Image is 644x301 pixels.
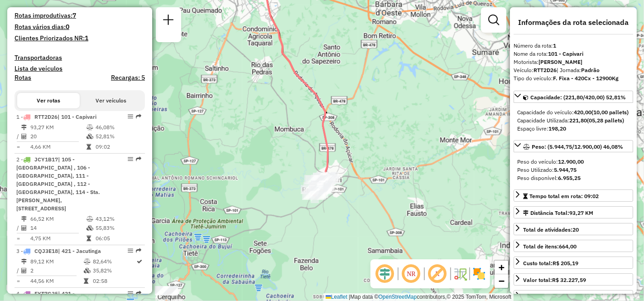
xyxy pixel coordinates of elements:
[30,277,83,286] td: 44,56 KM
[72,11,76,19] strong: 7
[155,286,178,295] div: Atividade não roteirizada - MARIA DENIR FONSECA
[16,266,21,275] td: /
[514,50,633,58] div: Nome da rota:
[400,263,422,285] span: Ocultar NR
[553,260,578,267] strong: R$ 205,19
[514,154,633,186] div: Peso: (5.944,75/12.900,00) 46,08%
[95,214,141,223] td: 43,12%
[427,263,448,285] span: Exibir rótulo
[548,125,566,132] strong: 198,20
[128,114,133,119] em: Opções
[155,286,178,296] div: Atividade não roteirizada - MARIA DENIR FONSECA
[30,214,86,223] td: 66,52 KM
[17,93,80,108] button: Ver rotas
[514,105,633,136] div: Capacidade: (221,80/420,00) 52,81%
[14,54,145,62] h4: Transportadoras
[485,11,503,29] a: Exibir filtros
[16,248,101,254] span: 3 -
[21,125,27,130] i: Distância Total
[95,223,141,233] td: 55,83%
[80,93,142,108] button: Ver veículos
[517,117,630,125] div: Capacidade Utilizada:
[499,262,505,273] span: +
[14,23,145,31] h4: Rotas vários dias:
[21,259,27,264] i: Distância Total
[16,156,100,212] span: | 105 - [GEOGRAPHIC_DATA] , 106 - [GEOGRAPHIC_DATA], 111 - [GEOGRAPHIC_DATA] , 112 - [GEOGRAPHIC_...
[495,274,508,288] a: Zoom out
[30,234,86,243] td: 4,75 KM
[155,286,178,295] div: Atividade não roteirizada - MARIA DENIR FONSECA
[587,117,624,124] strong: (05,28 pallets)
[374,263,396,285] span: Ocultar deslocamento
[472,267,486,281] img: Exibir/Ocultar setores
[87,225,93,231] i: % de utilização da cubagem
[84,259,91,264] i: % de utilização do peso
[379,294,417,300] a: OpenStreetMap
[552,277,586,283] strong: R$ 32.227,59
[92,277,136,286] td: 02:58
[514,140,633,152] a: Peso: (5.944,75/12.900,00) 46,08%
[529,193,599,199] span: Tempo total em rota: 09:02
[514,58,633,66] div: Motorista:
[128,248,133,253] em: Opções
[514,206,633,218] a: Distância Total:93,27 KM
[523,226,579,233] span: Total de atividades:
[136,114,141,119] em: Rota exportada
[34,156,58,163] span: JCY1B17
[517,158,584,165] span: Peso do veículo:
[514,273,633,286] a: Valor total:R$ 32.227,59
[572,226,579,233] strong: 20
[514,74,633,83] div: Tipo do veículo:
[58,248,101,254] span: | 421 - Jacutinga
[514,189,633,202] a: Tempo total em rota: 09:02
[16,234,21,243] td: =
[559,243,577,250] strong: 664,00
[34,248,58,254] span: CQJ3E18
[16,156,100,212] span: 2 -
[553,42,556,49] strong: 1
[136,156,141,162] em: Rota exportada
[87,216,93,222] i: % de utilização do peso
[14,65,145,73] h4: Lista de veículos
[533,67,557,73] strong: RTT2D26
[136,248,141,253] em: Rota exportada
[517,125,630,133] div: Espaço livre:
[34,290,58,297] span: EYT7G35
[21,134,27,139] i: Total de Atividades
[569,117,587,124] strong: 221,80
[558,175,581,181] strong: 6.955,25
[453,267,467,281] img: Fluxo de ruas
[16,223,21,233] td: /
[523,243,577,251] div: Total de itens:
[87,125,93,130] i: % de utilização do peso
[95,142,141,151] td: 09:02
[326,294,347,300] a: Leaflet
[514,42,633,50] div: Número da rota:
[92,266,136,275] td: 35,82%
[514,66,633,74] div: Veículo:
[499,275,505,286] span: −
[14,34,145,42] h4: Clientes Priorizados NR:
[111,74,145,82] h4: Recargas: 5
[523,259,578,267] div: Custo total:
[532,143,623,150] span: Peso: (5.944,75/12.900,00) 46,08%
[95,123,141,132] td: 46,08%
[30,132,86,141] td: 20
[30,266,83,275] td: 2
[517,166,630,174] div: Peso Utilizado:
[538,58,582,65] strong: [PERSON_NAME]
[323,293,514,301] div: Map data © contributors,© 2025 TomTom, Microsoft
[95,234,141,243] td: 06:05
[523,293,587,301] div: Jornada Motorista: 09:20
[87,144,91,150] i: Tempo total em rota
[514,18,633,27] h4: Informações da rota selecionada
[30,257,83,266] td: 89,12 KM
[495,261,508,274] a: Zoom in
[16,142,21,151] td: =
[137,259,143,264] i: Rota otimizada
[128,156,133,162] em: Opções
[87,134,93,139] i: % de utilização da cubagem
[523,209,593,217] div: Distância Total:
[557,67,600,73] span: | Jornada:
[517,174,630,182] div: Peso disponível:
